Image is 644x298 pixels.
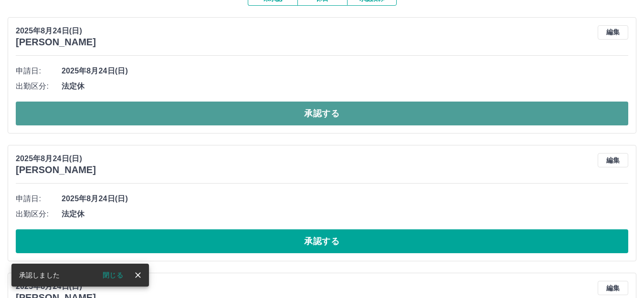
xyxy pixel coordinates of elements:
[16,229,628,253] button: 承認する
[19,267,60,284] div: 承認しました
[16,37,96,48] h3: [PERSON_NAME]
[16,164,96,175] h3: [PERSON_NAME]
[16,65,62,77] span: 申請日:
[62,193,628,205] span: 2025年8月24日(日)
[62,65,628,77] span: 2025年8月24日(日)
[16,208,62,220] span: 出勤区分:
[598,25,628,40] button: 編集
[16,281,96,292] p: 2025年8月24日(日)
[16,193,62,205] span: 申請日:
[62,81,628,92] span: 法定休
[598,281,628,295] button: 編集
[16,102,628,125] button: 承認する
[131,268,145,282] button: close
[16,25,96,37] p: 2025年8月24日(日)
[95,268,131,282] button: 閉じる
[16,153,96,164] p: 2025年8月24日(日)
[598,153,628,167] button: 編集
[62,208,628,220] span: 法定休
[16,81,62,92] span: 出勤区分:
